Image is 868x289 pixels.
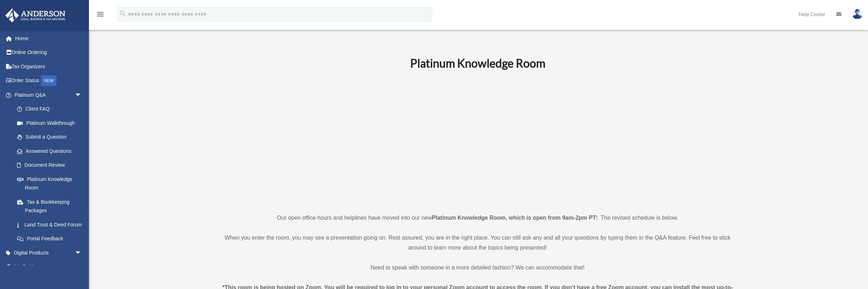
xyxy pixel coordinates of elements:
i: menu [96,10,105,18]
strong: Platinum Knowledge Room, which is open from 9am-2pm PT [432,215,596,221]
a: Platinum Knowledge Room [10,172,89,195]
a: Client FAQ [10,102,92,116]
a: Portal Feedback [10,232,92,246]
span: arrow_drop_down [75,260,89,274]
a: Land Trust & Deed Forum [10,218,92,232]
a: Tax Organizers [5,59,92,74]
b: Platinum Knowledge Room [410,56,545,70]
img: Anderson Advisors Platinum Portal [3,9,68,22]
a: Tax & Bookkeeping Packages [10,195,92,218]
a: Digital Productsarrow_drop_down [5,246,92,260]
span: arrow_drop_down [75,246,89,260]
p: Need to speak with someone in a more detailed fashion? We can accommodate that! [217,263,738,273]
a: Answered Questions [10,144,92,158]
p: When you enter the room, you may see a presentation going on. Rest assured, you are in the right ... [217,233,738,253]
a: Submit a Question [10,130,92,144]
a: Document Review [10,158,92,172]
span: arrow_drop_down [75,88,89,102]
div: NEW [41,75,57,86]
img: User Pic [852,9,863,19]
a: Home [5,31,92,46]
a: Platinum Walkthrough [10,116,92,130]
a: Platinum Q&Aarrow_drop_down [5,88,92,102]
a: My Entitiesarrow_drop_down [5,260,92,274]
i: search [119,10,127,17]
iframe: 231110_Toby_KnowledgeRoom [371,80,584,200]
p: Our open office hours and helplines have moved into our new ! The revised schedule is below. [217,213,738,223]
a: menu [96,12,105,18]
a: Online Ordering [5,46,92,60]
a: Order StatusNEW [5,74,92,88]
